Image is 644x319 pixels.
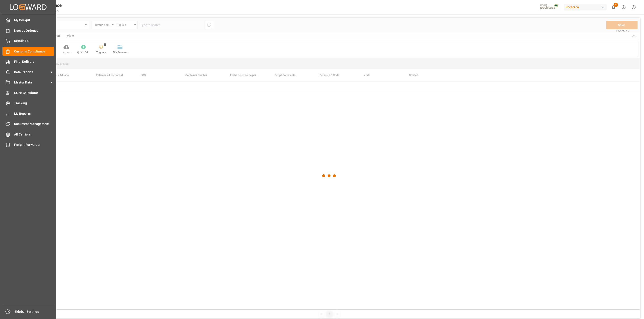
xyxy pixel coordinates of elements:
span: My Reports [14,111,54,116]
span: Document Management [14,122,54,126]
button: Pochteca [564,3,608,11]
span: Sidebar Settings [15,309,55,314]
span: Data Reports [14,70,49,75]
a: Document Management [2,120,54,128]
a: Nuevas Ordenes [2,26,54,35]
img: pochtecaImg.jpg_1689854062.jpg [539,3,561,11]
a: All Carriers [2,130,54,139]
span: All Carriers [14,132,54,137]
span: Final Delivery [14,59,54,64]
a: Customs Compliance [2,47,54,56]
a: My Cockpit [2,16,54,25]
span: Details PO [14,39,54,43]
a: Details PO [2,37,54,45]
a: Final Delivery [2,57,54,66]
span: My Cockpit [14,18,54,23]
span: CO2e Calculator [14,91,54,95]
button: show 5 new notifications [608,2,619,12]
a: CO2e Calculator [2,88,54,97]
a: My Reports [2,109,54,118]
span: Freight Forwarder [14,142,54,147]
a: Tracking [2,99,54,108]
div: Pochteca [564,4,607,10]
button: Help Center [619,2,629,12]
span: Tracking [14,101,54,106]
span: Customs Compliance [14,49,54,54]
span: Nuevas Ordenes [14,28,54,33]
span: 5 [614,3,618,7]
a: Freight Forwarder [2,140,54,149]
span: Master Data [14,80,49,85]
